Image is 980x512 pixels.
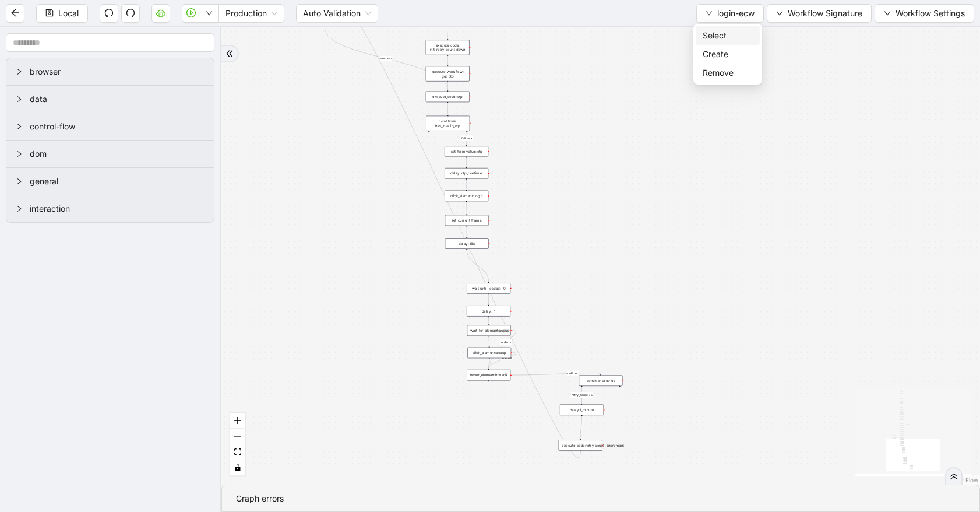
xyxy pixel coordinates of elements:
g: Edge from hover_element:hoverR to conditions:retries [512,370,601,376]
g: Edge from click_element:popup to hover_element:hoverR [489,353,516,369]
div: conditions: has_invalid_otp [426,116,470,131]
button: fit view [230,444,245,460]
div: execute_code: init_retry_count_down [426,40,470,55]
div: delay:1_minute [560,404,604,415]
g: Edge from conditions:retries to delay:1_minute [571,387,593,404]
span: double-right [225,50,234,58]
span: Workflow Signature [788,7,862,20]
div: hover_element:hoverR [467,370,510,381]
div: conditions: has_invalid_otpplus-circle [426,116,470,131]
g: Edge from delay:1_minute to execute_code:retry_count__increment [580,416,581,439]
span: right [16,205,23,212]
g: Edge from luminai_server_request:otp to execute_code: otp [325,27,447,90]
button: redo [121,4,140,23]
div: set_form_value: otp [445,146,488,157]
div: click_element:popup [467,348,511,359]
span: Local [58,7,79,20]
div: set_current_frame: [445,215,489,226]
span: Auto Validation [303,5,371,22]
div: interaction [6,195,214,222]
span: dom [30,148,205,160]
div: control-flow [6,113,214,140]
span: plus-circle [425,135,433,143]
span: general [30,175,205,188]
g: Edge from click_element: send_code to execute_code: init_retry_count_down [447,27,447,39]
span: undo [104,8,114,17]
div: conditions:retriesplus-circle [579,375,623,386]
span: right [16,68,23,75]
span: down [706,10,713,17]
span: plus-circle [616,390,623,398]
span: cloud-server [156,8,165,17]
div: delay:__1 [467,306,510,317]
div: execute_code:retry_count__increment [559,440,602,451]
span: Workflow Settings [896,7,965,20]
div: delay: otp_continue [445,168,488,179]
a: React Flow attribution [948,476,978,483]
span: interaction [30,202,205,215]
div: wait_for_element:popup [467,325,511,336]
span: login-ecw [717,7,755,20]
span: Create [703,48,753,61]
button: toggle interactivity [230,460,245,476]
span: arrow-left [10,8,20,17]
div: click_element: login [445,191,488,202]
g: Edge from wait_for_element:popup to click_element:popup [489,337,489,346]
div: delay: 15s [445,238,489,249]
g: Edge from conditions: has_invalid_otp to set_form_value: otp [461,132,473,145]
button: downWorkflow Settings [875,4,974,23]
div: Graph errors [236,492,965,505]
button: zoom in [230,413,245,429]
div: execute_code: otp [426,92,470,103]
span: down [884,10,891,17]
button: saveLocal [36,4,88,23]
span: redo [126,8,135,17]
button: downlogin-ecw [696,4,764,23]
span: down [206,10,213,17]
span: right [16,150,23,157]
span: Select [703,29,753,42]
g: Edge from wait_for_element:popup to hover_element:hoverR [489,331,516,369]
span: play-circle [186,8,196,17]
button: cloud-server [151,4,170,23]
button: down [200,4,218,23]
span: right [16,123,23,130]
button: arrow-left [6,4,24,23]
span: Production [225,5,277,22]
span: down [776,10,783,17]
button: play-circle [182,4,200,23]
div: execute_workflow: get_otp [426,66,470,82]
div: wait_until_loaded:__0 [467,283,510,294]
span: right [16,178,23,185]
div: general [6,168,214,195]
span: double-right [950,472,958,481]
span: browser [30,65,205,78]
span: data [30,93,205,106]
button: zoom out [230,429,245,444]
button: downWorkflow Signature [767,4,872,23]
span: right [16,96,23,103]
div: data [6,86,214,113]
span: save [45,9,54,17]
div: dom [6,141,214,167]
div: browser [6,58,214,85]
span: plus-circle [359,30,366,38]
span: Remove [703,66,753,79]
g: Edge from delay:__1 to wait_for_element:popup [489,317,489,324]
span: plus-circle [485,385,493,392]
div: conditions:retries [579,375,623,386]
g: Edge from execute_code:retry_count__increment to luminai_server_request:otp [344,8,580,458]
